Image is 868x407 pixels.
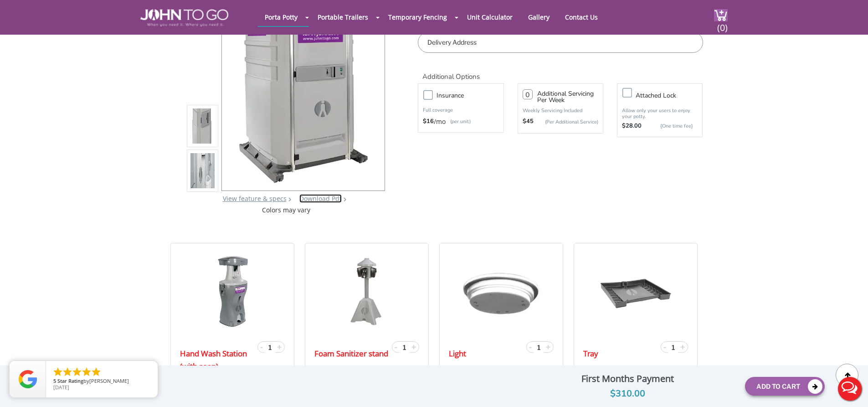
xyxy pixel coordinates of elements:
li:  [91,366,102,377]
div: First Months Payment [517,371,738,386]
button: Live Chat [832,371,868,407]
img: 25 [346,255,387,328]
a: View feature & specs [223,194,287,203]
span: - [260,341,263,352]
strong: $16 [423,117,434,126]
a: Portable Trailers [311,8,375,26]
h3: Attached lock [636,90,707,101]
p: Full coverage [423,106,498,115]
img: Review Rating [19,370,37,388]
span: by [53,378,150,385]
li:  [62,366,73,377]
strong: $45 [523,117,534,126]
strong: $28.00 [622,122,642,131]
p: (Per Additional Service) [534,118,598,125]
input: Delivery Address [418,32,703,53]
img: Product [190,19,215,233]
a: Foam Sanitizer stand [314,347,388,360]
img: 25 [599,255,672,328]
a: Light [449,347,466,360]
a: Hand Wash Station (with soap) [180,347,255,373]
span: (0) [717,14,728,34]
a: Tray [583,347,598,360]
a: Gallery [521,8,556,26]
p: Weekly Servicing Included [523,107,598,114]
img: cart a [714,9,728,21]
span: [PERSON_NAME] [89,377,129,384]
span: 5 [53,377,56,384]
li:  [72,366,82,377]
a: Porta Potty [258,8,304,26]
p: Allow only your users to enjoy your potty. [622,108,698,119]
a: Unit Calculator [460,8,519,26]
h3: Insurance [437,90,508,101]
li:  [52,366,63,377]
div: /mo [423,117,498,126]
a: Temporary Fencing [381,8,454,26]
span: + [411,341,416,352]
span: + [680,341,685,352]
span: + [546,341,550,352]
span: Star Rating [57,377,83,384]
div: Colors may vary [187,206,386,215]
img: 25 [208,255,257,328]
span: [DATE] [53,384,69,391]
img: chevron.png [344,197,346,201]
span: - [395,341,397,352]
button: Add To Cart [745,377,825,396]
a: Contact Us [558,8,605,26]
img: Product [190,63,215,278]
h3: Additional Servicing Per Week [537,91,598,103]
a: Download Pdf [299,194,342,203]
p: {One time fee} [646,122,693,131]
img: JOHN to go [140,9,228,26]
p: (per unit) [446,117,471,126]
input: 0 [523,89,533,99]
img: right arrow icon [288,197,291,201]
span: - [529,341,532,352]
li:  [81,366,92,377]
div: $310.00 [517,386,738,401]
span: - [663,341,666,352]
h2: Additional Options [418,62,703,82]
img: 25 [449,255,553,328]
span: + [277,341,282,352]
